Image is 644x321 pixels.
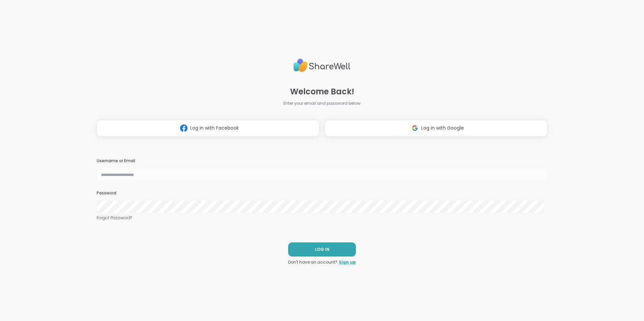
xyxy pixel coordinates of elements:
[293,56,351,75] img: ShareWell Logo
[97,215,547,221] a: Forgot Password?
[288,259,337,265] span: Don't have an account?
[177,122,190,134] img: ShareWell Logomark
[283,100,361,106] span: Enter your email and password below
[97,158,547,164] h3: Username or Email
[325,120,547,137] button: Log in with Google
[315,246,329,253] span: LOG IN
[97,190,547,196] h3: Password
[288,242,356,257] button: LOG IN
[339,259,356,265] a: Sign up
[421,125,464,132] span: Log in with Google
[290,86,354,98] span: Welcome Back!
[409,122,421,134] img: ShareWell Logomark
[97,120,319,137] button: Log in with Facebook
[190,125,239,132] span: Log in with Facebook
